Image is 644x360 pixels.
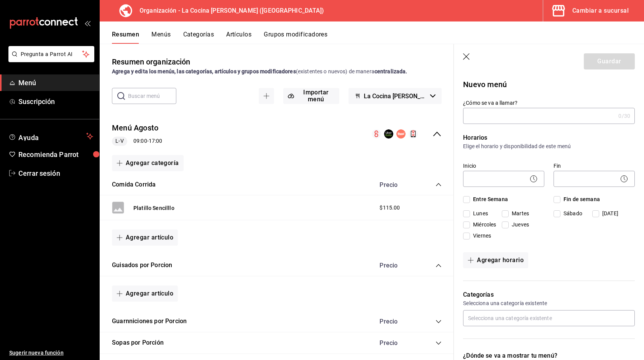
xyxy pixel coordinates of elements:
[463,100,635,106] label: ¿Cómo se va a llamar?
[112,137,162,146] div: 09:00 - 17:00
[128,88,176,104] input: Buscar menú
[112,137,127,145] span: L-V
[133,204,174,212] button: Platillo Sencilllo
[151,31,171,44] button: Menús
[463,310,635,326] input: Selecciona una categoría existente
[21,50,82,58] span: Pregunta a Parrot AI
[372,262,421,269] div: Precio
[9,349,93,357] span: Sugerir nueva función
[133,6,324,15] h3: Organización - La Cocina [PERSON_NAME] ([GEOGRAPHIC_DATA])
[8,46,94,62] button: Pregunta a Parrot AI
[18,96,93,107] span: Suscripción
[226,31,251,44] button: Artículos
[18,132,83,141] span: Ayuda
[112,317,187,326] button: Guarnniciones por Porcion
[435,182,442,188] button: collapse-category-row
[560,210,582,218] span: Sábado
[509,210,529,218] span: Martes
[372,318,421,325] div: Precio
[112,261,172,270] button: Guisados por Porcion
[5,56,94,64] a: Pregunta a Parrot AI
[112,122,158,134] button: Menú Agosto
[463,252,528,268] button: Agregar horario
[463,133,635,142] p: Horarios
[470,232,491,240] span: Viernes
[463,79,635,90] p: Nuevo menú
[470,210,488,218] span: Lunes
[18,78,93,88] span: Menú
[379,204,400,212] span: $115.00
[348,88,442,104] button: La Cocina [PERSON_NAME]
[560,195,600,203] span: Fin de semana
[372,339,421,347] div: Precio
[112,339,164,347] button: Sopas por Porción
[84,20,90,26] button: open_drawer_menu
[435,319,442,325] button: collapse-category-row
[435,263,442,269] button: collapse-category-row
[470,221,496,229] span: Miércoles
[509,221,529,229] span: Jueves
[375,68,407,74] strong: centralizada.
[18,168,93,178] span: Cerrar sesión
[364,92,427,100] span: La Cocina [PERSON_NAME]
[463,142,635,150] p: Elige el horario y disponibilidad de este menú
[435,340,442,346] button: collapse-category-row
[463,299,635,307] p: Selecciona una categoría existente
[112,230,178,246] button: Agregar artículo
[463,163,544,168] label: Inicio
[112,180,156,189] button: Comida Corrida
[112,286,178,302] button: Agregar artículo
[554,163,635,168] label: Fin
[572,5,629,16] div: Cambiar a sucursal
[264,31,327,44] button: Grupos modificadores
[112,56,191,68] div: Resumen organización
[283,88,339,104] button: Importar menú
[18,149,93,160] span: Recomienda Parrot
[618,112,630,120] div: 0 /30
[112,155,184,171] button: Agregar categoría
[100,116,454,152] div: collapse-menu-row
[599,210,618,218] span: [DATE]
[463,290,635,299] p: Categorías
[470,195,508,203] span: Entre Semana
[112,31,139,44] button: Resumen
[112,68,442,76] div: (existentes o nuevos) de manera
[112,68,296,74] strong: Agrega y edita los menús, las categorías, artículos y grupos modificadores
[183,31,214,44] button: Categorías
[372,181,421,188] div: Precio
[112,31,644,44] div: navigation tabs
